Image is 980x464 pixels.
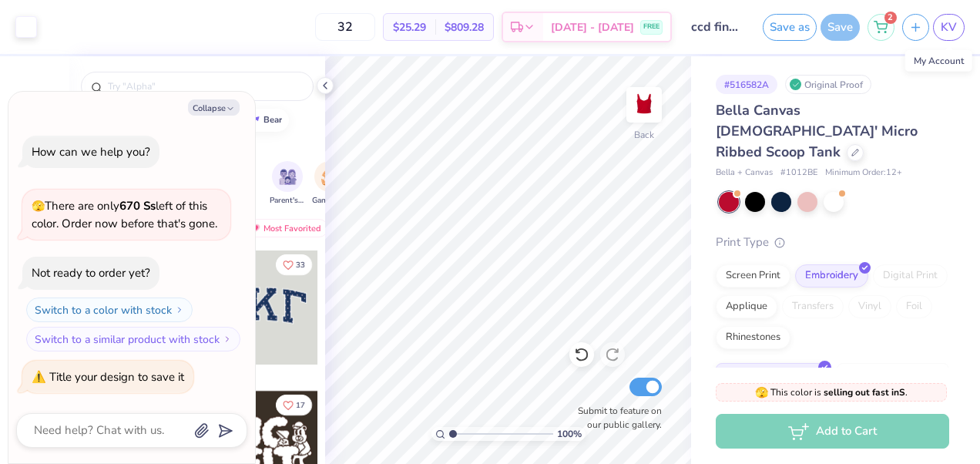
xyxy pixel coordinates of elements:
[755,385,768,400] span: 🫣
[716,75,777,94] div: # 516582A
[557,427,582,441] span: 100 %
[296,261,305,269] span: 33
[296,402,305,409] span: 17
[782,295,844,318] div: Transfers
[223,335,232,344] img: Switch to a similar product with stock
[279,168,297,186] img: Parent's Weekend Image
[905,50,972,72] div: My Account
[884,12,897,24] span: 2
[270,161,305,207] div: filter for Parent's Weekend
[680,12,755,42] input: Untitled Design
[795,264,868,287] div: Embroidery
[825,166,902,180] span: Minimum Order: 12 +
[785,75,871,94] div: Original Proof
[780,166,817,180] span: # 1012BE
[188,99,240,116] button: Collapse
[933,14,965,41] a: KV
[634,128,654,142] div: Back
[896,295,932,318] div: Foil
[629,89,659,120] img: Back
[848,295,891,318] div: Vinyl
[26,298,193,322] button: Switch to a color with stock
[716,166,773,180] span: Bella + Canvas
[569,404,662,432] label: Submit to feature on our public gallery.
[716,101,918,161] span: Bella Canvas [DEMOGRAPHIC_DATA]' Micro Ribbed Scoop Tank
[263,116,282,124] div: bear
[270,161,305,207] button: filter button
[276,254,312,275] button: Like
[106,79,304,94] input: Try "Alpha"
[716,234,949,251] div: Print Type
[445,19,484,35] span: $809.28
[763,14,817,41] button: Save as
[26,327,240,351] button: Switch to a similar product with stock
[312,161,347,207] div: filter for Game Day
[941,18,957,36] span: KV
[240,109,289,132] button: bear
[276,395,312,415] button: Like
[49,369,184,385] div: Title your design to save it
[716,326,790,349] div: Rhinestones
[32,199,45,214] span: 🫣
[312,195,347,207] span: Game Day
[393,19,426,35] span: $25.29
[175,305,184,314] img: Switch to a color with stock
[716,264,790,287] div: Screen Print
[824,386,905,398] strong: selling out fast in S
[32,265,150,281] div: Not ready to order yet?
[716,295,777,318] div: Applique
[32,198,217,231] span: There are only left of this color. Order now before that's gone.
[241,219,328,237] div: Most Favorited
[873,264,948,287] div: Digital Print
[315,13,375,41] input: – –
[551,19,634,35] span: [DATE] - [DATE]
[32,144,150,160] div: How can we help you?
[270,195,305,207] span: Parent's Weekend
[119,198,156,214] strong: 670 Ss
[312,161,347,207] button: filter button
[755,385,908,399] span: This color is .
[643,22,659,32] span: FREE
[321,168,339,186] img: Game Day Image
